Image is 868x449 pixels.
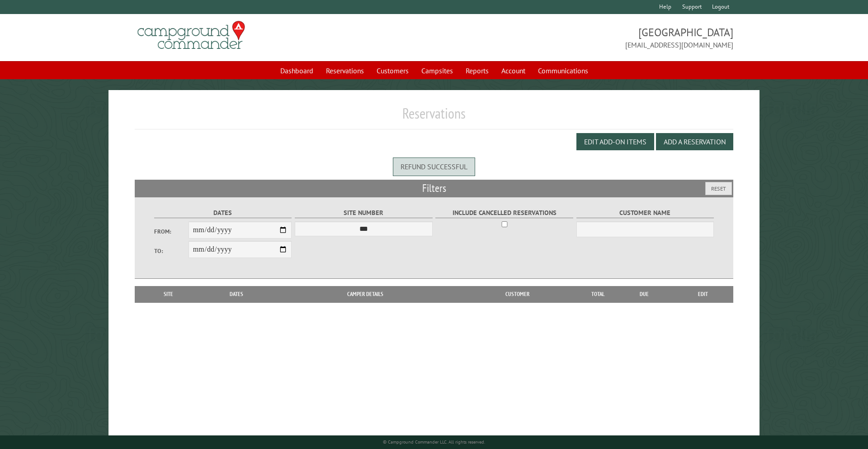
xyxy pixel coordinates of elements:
[139,286,198,302] th: Site
[576,208,714,218] label: Customer Name
[154,208,292,218] label: Dates
[416,62,458,79] a: Campsites
[460,62,494,79] a: Reports
[154,247,189,255] label: To:
[705,182,732,195] button: Reset
[295,208,433,218] label: Site Number
[496,62,531,79] a: Account
[154,227,189,236] label: From:
[435,208,573,218] label: Include Cancelled Reservations
[393,158,475,176] div: Refund successful
[135,180,734,197] h2: Filters
[383,439,485,445] small: © Campground Commander LLC. All rights reserved.
[576,133,654,150] button: Edit Add-on Items
[580,286,616,302] th: Total
[533,62,594,79] a: Communications
[198,286,275,302] th: Dates
[673,286,734,302] th: Edit
[275,286,455,302] th: Camper Details
[616,286,673,302] th: Due
[455,286,580,302] th: Customer
[371,62,414,79] a: Customers
[434,25,733,50] span: [GEOGRAPHIC_DATA] [EMAIL_ADDRESS][DOMAIN_NAME]
[321,62,369,79] a: Reservations
[135,18,248,53] img: Campground Commander
[656,133,733,150] button: Add a Reservation
[135,105,734,129] h1: Reservations
[275,62,319,79] a: Dashboard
